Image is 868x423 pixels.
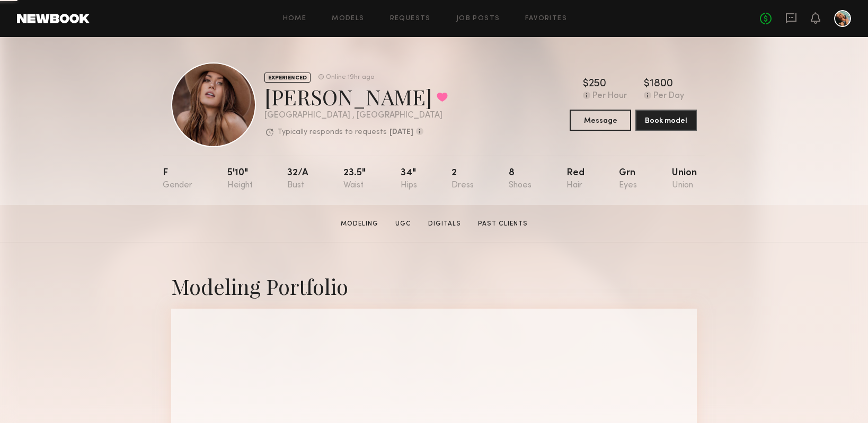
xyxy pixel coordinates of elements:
[332,15,364,22] a: Models
[389,129,413,136] b: [DATE]
[264,73,311,83] div: EXPERIENCED
[283,15,307,22] a: Home
[264,83,448,111] div: [PERSON_NAME]
[592,92,627,101] div: Per Hour
[390,15,431,22] a: Requests
[401,168,417,190] div: 34"
[264,111,448,120] div: [GEOGRAPHIC_DATA] , [GEOGRAPHIC_DATA]
[391,219,415,229] a: UGC
[287,168,308,190] div: 32/a
[474,219,532,229] a: Past Clients
[171,272,697,300] div: Modeling Portfolio
[589,79,606,89] div: 250
[650,79,673,89] div: 1800
[424,219,465,229] a: Digitals
[456,15,500,22] a: Job Posts
[509,168,532,190] div: 8
[583,79,589,89] div: $
[570,110,631,131] button: Message
[635,110,697,131] button: Book model
[451,168,474,190] div: 2
[644,79,650,89] div: $
[336,219,383,229] a: Modeling
[672,168,697,190] div: Union
[227,168,253,190] div: 5'10"
[278,129,387,136] p: Typically responds to requests
[163,168,192,190] div: F
[326,74,374,81] div: Online 19hr ago
[619,168,637,190] div: Grn
[343,168,366,190] div: 23.5"
[566,168,584,190] div: Red
[653,92,684,101] div: Per Day
[525,15,567,22] a: Favorites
